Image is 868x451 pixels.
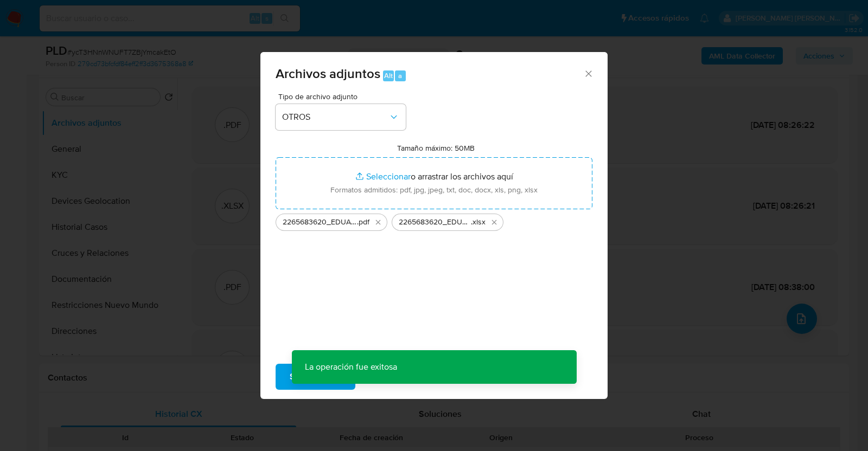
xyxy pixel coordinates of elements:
ul: Archivos seleccionados [276,209,592,231]
span: 2265683620_EDUARDO RIVAS_JUL2025 [283,217,357,228]
button: Subir archivo [276,364,355,390]
button: Cerrar [583,68,593,78]
span: Alt [384,70,393,81]
label: Tamaño máximo: 50MB [397,143,475,153]
span: a [398,70,402,81]
span: Cancelar [374,365,409,389]
p: La operación fue exitosa [292,350,410,384]
span: .xlsx [471,217,486,228]
span: Subir archivo [290,365,341,389]
button: Eliminar 2265683620_EDUARDO RIVAS_JUL2025.xlsx [488,216,501,229]
span: .pdf [357,217,369,228]
span: Tipo de archivo adjunto [278,93,409,100]
button: Eliminar 2265683620_EDUARDO RIVAS_JUL2025.pdf [372,216,385,229]
span: Archivos adjuntos [276,64,380,83]
span: 2265683620_EDUARDO RIVAS_JUL2025 [399,217,471,228]
span: OTROS [282,112,388,123]
button: OTROS [276,104,406,130]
